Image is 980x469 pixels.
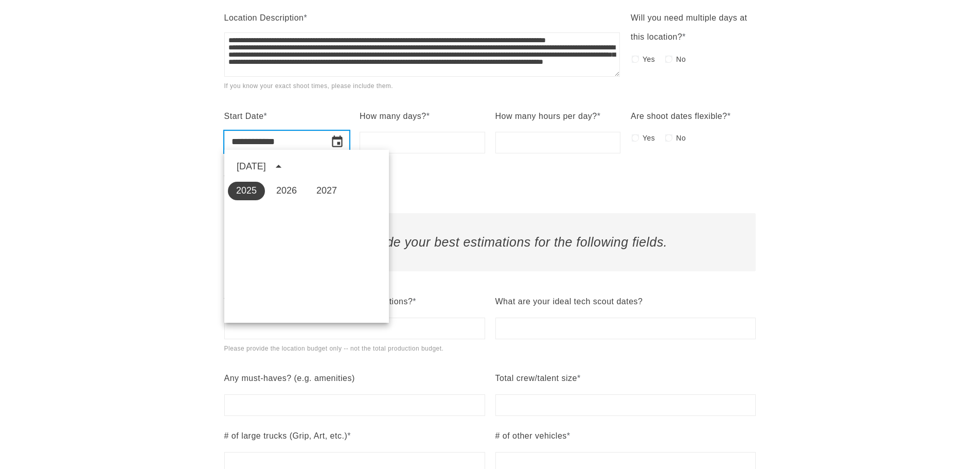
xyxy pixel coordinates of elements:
[224,112,264,120] span: Start Date
[495,431,567,440] span: # of other vehicles
[224,82,394,90] span: If you know your exact shoot times, please include them.
[224,131,322,153] input: Date field for Start Date
[495,318,756,339] input: What are your ideal tech scout dates?
[676,131,686,145] span: No
[676,52,686,66] span: No
[228,182,265,200] button: 2025
[308,182,345,200] button: 2027
[269,157,288,176] button: year view is open, switch to month view
[224,13,304,22] span: Location Description
[495,132,620,153] input: How many hours per day?*
[495,374,577,383] span: Total crew/talent size
[268,182,305,200] button: 2026
[665,56,672,63] input: No
[665,134,672,142] input: No
[631,13,747,41] span: Will you need multiple days at this location?
[643,52,655,66] span: Yes
[495,297,643,306] span: What are your ideal tech scout dates?
[224,431,348,440] span: # of large trucks (Grip, Art, etc.)
[643,131,655,145] span: Yes
[326,131,348,153] button: Choose date, selected date is Sep 21, 2025
[360,132,485,153] input: How many days?*
[495,394,756,416] input: Total crew/talent size*
[224,394,485,416] input: Any must-haves? (e.g. amenities)
[237,160,266,173] div: [DATE]
[224,374,355,383] span: Any must-haves? (e.g. amenities)
[632,56,639,63] input: Yes
[313,235,668,249] em: Please provide your best estimations for the following fields.
[224,318,485,339] input: What is the total budget for the above locations?*Please provide the location budget only -- not ...
[632,134,639,142] input: Yes
[224,32,620,77] textarea: Location Description*If you know your exact shoot times, please include them.
[224,345,444,352] span: Please provide the location budget only -- not the total production budget.
[495,112,597,120] span: How many hours per day?
[631,112,727,120] span: Are shoot dates flexible?
[360,112,426,120] span: How many days?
